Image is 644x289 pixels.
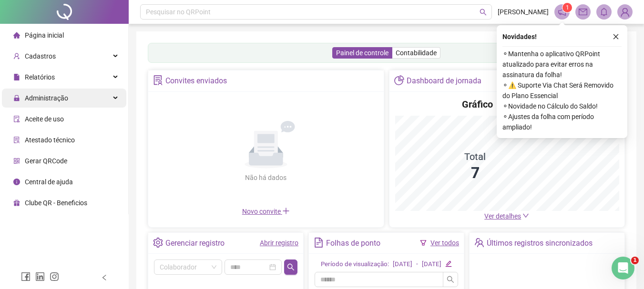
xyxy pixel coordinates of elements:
span: Gerar QRCode [25,157,67,165]
span: Atestado técnico [25,136,75,144]
span: Clube QR - Beneficios [25,199,87,207]
div: - [416,259,418,269]
span: plus [282,207,290,215]
span: home [13,32,20,39]
a: Abrir registro [260,239,298,247]
div: Convites enviados [165,73,227,89]
div: [DATE] [393,259,412,269]
div: Folhas de ponto [326,235,380,251]
span: file [13,74,20,80]
span: Central de ajuda [25,178,73,186]
div: Dashboard de jornada [407,73,481,89]
span: ⚬ Mantenha o aplicativo QRPoint atualizado para evitar erros na assinatura da folha! [502,49,622,80]
span: gift [13,199,20,206]
span: bell [600,8,608,16]
span: notification [558,8,566,16]
span: filter [420,239,427,246]
a: Ver todos [430,239,459,247]
span: Administração [25,94,68,102]
span: mail [579,8,587,16]
span: Página inicial [25,31,64,39]
span: [PERSON_NAME] [498,7,549,17]
span: ⚬ Novidade no Cálculo do Saldo! [502,101,622,111]
iframe: Intercom live chat [612,257,634,279]
span: pie-chart [394,75,404,85]
span: facebook [21,272,31,281]
span: Contabilidade [396,49,437,57]
div: Últimos registros sincronizados [487,235,593,251]
span: edit [445,260,451,267]
div: Gerenciar registro [165,235,225,251]
span: search [287,263,295,271]
span: info-circle [13,179,20,185]
span: Novidades ! [502,31,537,42]
span: Aceite de uso [25,115,64,123]
a: Ver detalhes down [484,212,529,220]
span: user-add [13,53,20,60]
div: Período de visualização: [321,259,389,269]
img: 88995 [618,5,632,19]
div: [DATE] [422,259,441,269]
span: linkedin [35,272,45,281]
span: instagram [50,272,59,281]
span: Ver detalhes [484,212,521,220]
span: ⚬ Ajustes da folha com período ampliado! [502,111,622,132]
span: solution [13,137,20,143]
span: qrcode [13,158,20,164]
span: search [447,276,454,283]
span: search [480,9,487,16]
span: Relatórios [25,73,55,81]
span: close [613,33,619,40]
span: Novo convite [242,208,290,215]
span: 1 [631,257,639,264]
span: down [522,212,529,219]
span: team [474,238,484,248]
span: file-text [314,238,324,248]
span: setting [153,238,163,248]
span: Painel de controle [336,49,388,57]
span: ⚬ ⚠️ Suporte Via Chat Será Removido do Plano Essencial [502,80,622,101]
h4: Gráfico [462,98,493,111]
div: Não há dados [222,172,310,183]
span: lock [13,95,20,101]
sup: 1 [562,3,572,12]
span: audit [13,116,20,122]
span: Cadastros [25,52,56,60]
span: solution [153,75,163,85]
span: left [101,274,108,281]
span: 1 [566,4,569,11]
